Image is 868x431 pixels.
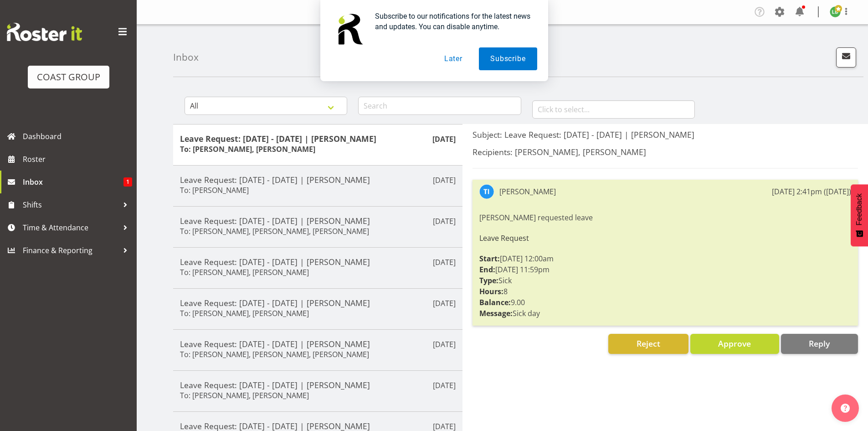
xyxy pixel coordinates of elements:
[180,134,456,144] h5: Leave Request: [DATE] - [DATE] | [PERSON_NAME]
[23,244,118,257] span: Finance & Reporting
[180,421,456,431] h5: Leave Request: [DATE] - [DATE] | [PERSON_NAME]
[781,334,858,354] button: Reply
[473,130,858,140] h5: Subject: Leave Request: [DATE] - [DATE] | [PERSON_NAME]
[433,257,456,268] p: [DATE]
[479,184,494,199] img: tatiyana-isaac10120.jpg
[180,175,456,185] h5: Leave Request: [DATE] - [DATE] | [PERSON_NAME]
[180,216,456,226] h5: Leave Request: [DATE] - [DATE] | [PERSON_NAME]
[690,334,779,354] button: Approve
[123,177,132,187] span: 1
[499,186,556,197] div: [PERSON_NAME]
[479,297,511,307] strong: Balance:
[180,309,309,318] h6: To: [PERSON_NAME], [PERSON_NAME]
[433,175,456,186] p: [DATE]
[23,221,118,234] span: Time & Attendance
[637,338,660,349] span: Reject
[23,175,123,189] span: Inbox
[23,152,132,166] span: Roster
[180,380,456,390] h5: Leave Request: [DATE] - [DATE] | [PERSON_NAME]
[180,391,309,400] h6: To: [PERSON_NAME], [PERSON_NAME]
[532,100,695,119] input: Click to select...
[358,97,521,115] input: Search
[479,286,503,296] strong: Hours:
[608,334,688,354] button: Reject
[809,338,830,349] span: Reply
[180,339,456,349] h5: Leave Request: [DATE] - [DATE] | [PERSON_NAME]
[180,257,456,267] h5: Leave Request: [DATE] - [DATE] | [PERSON_NAME]
[180,268,309,277] h6: To: [PERSON_NAME], [PERSON_NAME]
[718,338,751,349] span: Approve
[180,227,369,236] h6: To: [PERSON_NAME], [PERSON_NAME], [PERSON_NAME]
[479,265,495,275] strong: End:
[479,308,513,318] strong: Message:
[331,11,368,47] img: notification icon
[841,404,850,413] img: help-xxl-2.png
[180,350,369,359] h6: To: [PERSON_NAME], [PERSON_NAME], [PERSON_NAME]
[23,198,118,212] span: Shifts
[433,47,474,70] button: Later
[433,339,456,350] p: [DATE]
[180,186,249,195] h6: To: [PERSON_NAME]
[479,254,500,264] strong: Start:
[433,298,456,309] p: [DATE]
[855,193,863,225] span: Feedback
[180,145,315,154] h6: To: [PERSON_NAME], [PERSON_NAME]
[851,184,868,246] button: Feedback - Show survey
[772,186,851,197] div: [DATE] 2:41pm ([DATE])
[473,147,858,157] h5: Recipients: [PERSON_NAME], [PERSON_NAME]
[479,234,851,242] h6: Leave Request
[479,210,851,321] div: [PERSON_NAME] requested leave [DATE] 12:00am [DATE] 11:59pm Sick 8 9.00 Sick day
[479,275,498,286] strong: Type:
[433,216,456,227] p: [DATE]
[433,380,456,391] p: [DATE]
[23,130,132,143] span: Dashboard
[479,47,537,70] button: Subscribe
[368,11,537,32] div: Subscribe to our notifications for the latest news and updates. You can disable anytime.
[432,134,456,145] p: [DATE]
[180,298,456,308] h5: Leave Request: [DATE] - [DATE] | [PERSON_NAME]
